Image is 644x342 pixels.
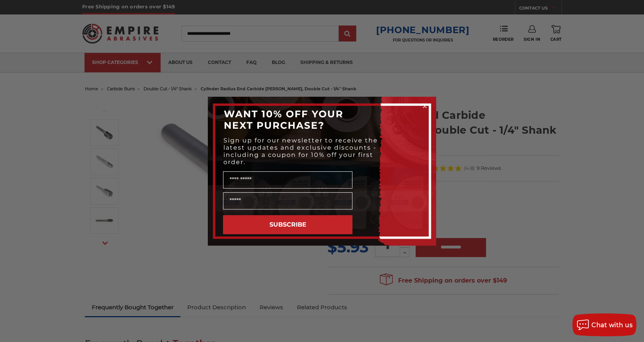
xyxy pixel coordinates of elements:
[223,215,352,234] button: SUBSCRIBE
[591,321,633,329] span: Chat with us
[223,192,352,209] input: Email
[572,313,636,336] button: Chat with us
[224,108,343,131] span: WANT 10% OFF YOUR NEXT PURCHASE?
[421,102,429,110] button: Close dialog
[223,137,378,166] span: Sign up for our newsletter to receive the latest updates and exclusive discounts - including a co...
